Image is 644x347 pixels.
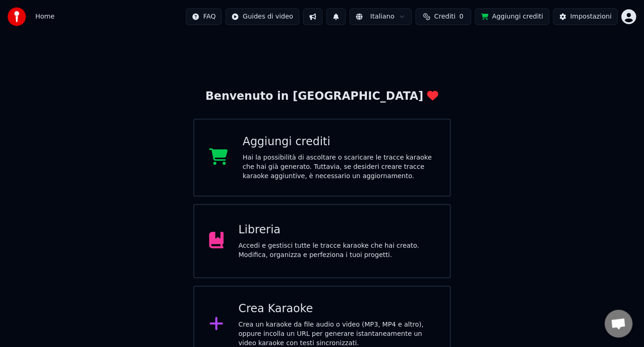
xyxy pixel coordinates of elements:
button: Impostazioni [553,8,618,25]
button: Guides di video [226,8,299,25]
div: Libreria [239,223,435,238]
nav: breadcrumb [35,12,54,21]
div: Accedi e gestisci tutte le tracce karaoke che hai creato. Modifica, organizza e perfeziona i tuoi... [239,241,435,260]
div: Impostazioni [571,12,612,21]
div: Hai la possibilità di ascoltare o scaricare le tracce karaoke che hai già generato. Tuttavia, se ... [243,153,435,181]
span: Crediti [434,12,456,21]
div: Aggiungi crediti [243,135,435,149]
img: youka [7,7,26,26]
div: Aprire la chat [605,310,633,338]
button: FAQ [186,8,222,25]
div: Benvenuto in [GEOGRAPHIC_DATA] [206,89,438,104]
div: Crea Karaoke [239,302,435,316]
span: Home [35,12,54,21]
button: Aggiungi crediti [475,8,550,25]
span: 0 [459,12,464,21]
button: Crediti0 [416,8,471,25]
